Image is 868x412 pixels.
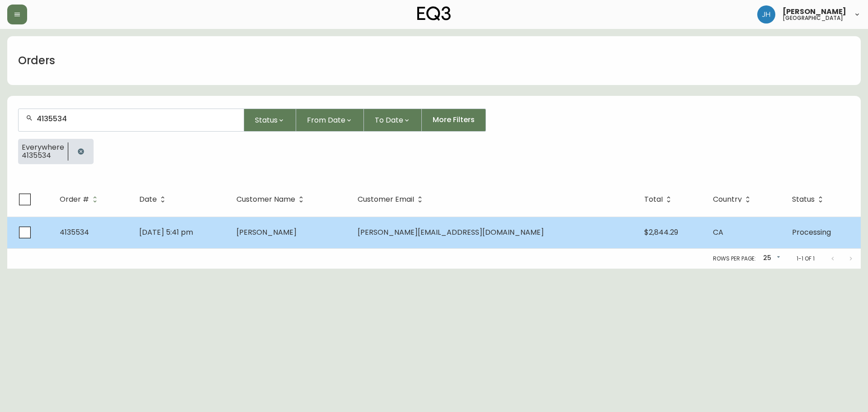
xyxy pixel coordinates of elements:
span: From Date [307,114,345,126]
span: Processing [792,227,831,237]
span: Customer Name [236,195,307,204]
span: Order # [60,195,101,204]
button: Status [244,109,296,132]
span: Date [139,195,169,204]
span: Status [792,197,815,202]
h1: Orders [18,53,55,68]
input: Search [37,114,236,123]
span: 4135534 [22,152,64,160]
span: 4135534 [60,227,89,237]
span: Status [792,195,826,204]
span: [PERSON_NAME][EMAIL_ADDRESS][DOMAIN_NAME] [358,227,544,237]
h5: [GEOGRAPHIC_DATA] [783,15,843,21]
img: logo [417,6,451,21]
span: Customer Email [358,197,414,202]
button: To Date [364,109,422,132]
span: [PERSON_NAME] [236,227,297,237]
span: Country [713,197,742,202]
span: Date [139,197,157,202]
span: [DATE] 5:41 pm [139,227,193,237]
span: Status [255,114,278,126]
span: Everywhere [22,143,64,152]
span: Customer Name [236,197,295,202]
button: More Filters [422,109,486,132]
span: More Filters [433,115,475,125]
span: Country [713,195,754,204]
span: Customer Email [358,195,426,204]
span: To Date [375,114,403,126]
button: From Date [296,109,364,132]
span: [PERSON_NAME] [783,8,846,15]
span: CA [713,227,723,237]
span: $2,844.29 [644,227,678,237]
img: 84e3f111f4c7a5f860949652f1aaef2b [757,5,775,24]
p: 1-1 of 1 [797,255,815,263]
div: 25 [759,251,782,266]
span: Total [644,195,675,204]
span: Order # [60,197,89,202]
span: Total [644,197,663,202]
p: Rows per page: [713,255,756,263]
